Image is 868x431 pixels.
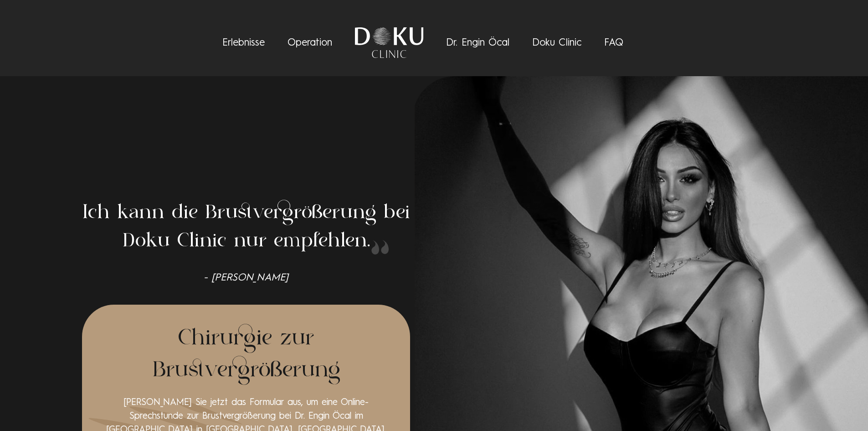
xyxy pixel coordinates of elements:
a: Erlebnisse [222,38,265,48]
a: Operation [288,38,332,48]
a: FAQ [604,38,623,48]
h1: Ich kann die Brustvergrößerung bei Doku Clinic nur empfehlen. [82,199,410,255]
a: Dr. Engin Öcal [446,38,509,48]
img: Doku Clinic [355,27,423,58]
a: Doku Clinic [532,38,581,48]
h2: Chirurgie zur Brustvergrößerung [100,323,392,387]
span: - [PERSON_NAME] [82,271,410,284]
